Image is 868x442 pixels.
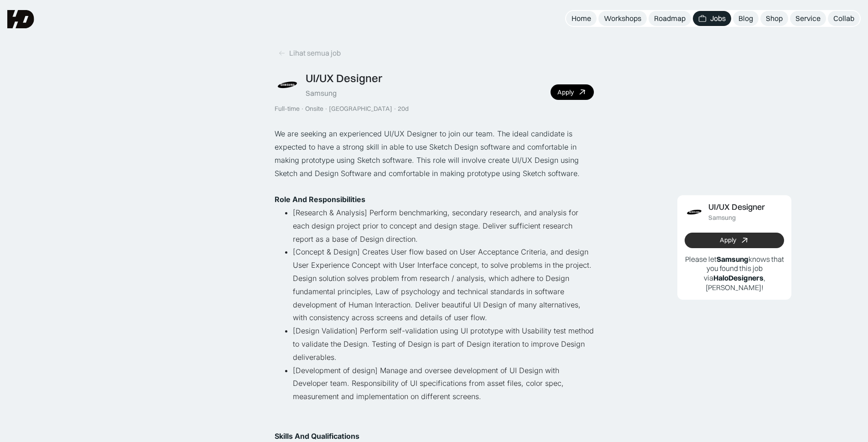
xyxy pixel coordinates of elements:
[598,11,647,26] a: Workshops
[306,88,337,98] div: Samsung
[275,193,594,206] p: ‍
[275,432,359,441] strong: Skills And Qualifications
[301,105,304,113] div: ·
[329,105,392,113] div: [GEOGRAPHIC_DATA]
[685,233,784,248] a: Apply
[275,105,300,113] div: Full-time
[275,195,365,204] strong: Role And Responsibilities
[551,84,594,100] a: Apply
[566,11,597,26] a: Home
[685,203,704,222] img: Job Image
[275,46,344,61] a: Lihat semua job
[293,364,594,430] li: [Development of design] Manage and oversee development of UI Design with Developer team. Responsi...
[708,214,736,222] div: Samsung
[713,273,764,282] b: HaloDesigners
[275,127,594,180] p: We are seeking an experienced UI/UX Designer to join our team. The ideal candidate is expected to...
[708,203,765,212] div: UI/UX Designer
[306,72,382,85] div: UI/UX Designer
[693,11,731,26] a: Jobs
[275,72,300,98] img: Job Image
[720,236,736,244] div: Apply
[557,88,574,96] div: Apply
[760,11,788,26] a: Shop
[717,255,748,264] b: Samsung
[738,14,753,23] div: Blog
[685,255,784,292] p: Please let knows that you found this job via , [PERSON_NAME]!
[293,245,594,324] li: [Concept & Design] Creates User flow based on User Acceptance Criteria, and design User Experienc...
[393,105,397,113] div: ·
[654,14,686,23] div: Roadmap
[289,48,341,58] div: Lihat semua job
[293,206,594,245] li: [Research & Analysis] Perform benchmarking, secondary research, and analysis for each design proj...
[305,105,323,113] div: Onsite
[572,14,591,23] div: Home
[604,14,641,23] div: Workshops
[733,11,759,26] a: Blog
[324,105,328,113] div: ·
[649,11,691,26] a: Roadmap
[275,180,594,193] p: ‍
[710,14,726,23] div: Jobs
[766,14,783,23] div: Shop
[828,11,860,26] a: Collab
[293,324,594,364] li: [Design Validation] Perform self-validation using UI prototype with Usability test method to vali...
[833,14,854,23] div: Collab
[398,105,409,113] div: 20d
[790,11,826,26] a: Service
[795,14,821,23] div: Service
